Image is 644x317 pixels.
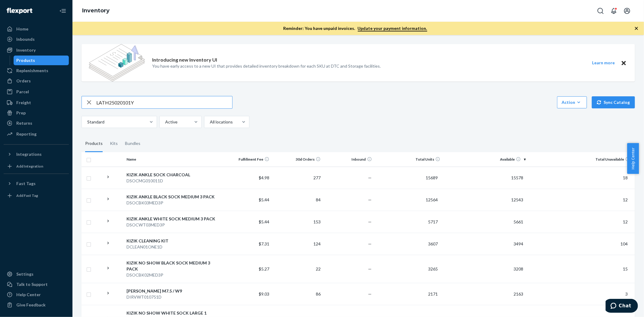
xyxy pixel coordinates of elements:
span: $5.44 [259,197,269,202]
button: Learn more [588,59,619,67]
a: Inbounds [4,34,69,44]
div: Reporting [16,131,37,137]
div: Orders [16,78,31,84]
div: Settings [16,271,34,277]
div: Prep [16,110,26,116]
div: Help Center [16,292,41,298]
div: Inbounds [16,36,35,42]
a: Add Fast Tag [4,191,69,200]
p: You have early access to a new UI that provides detailed inventory breakdown for each SKU at DTC ... [152,63,381,69]
ol: breadcrumbs [77,2,114,20]
th: 30d Orders [272,152,323,167]
input: Search inventory by name or sku [96,96,232,108]
div: Inventory [16,47,36,53]
a: Freight [4,98,69,107]
div: Bundles [125,135,140,152]
span: — [368,241,372,246]
div: DSOCBK03MED3P [127,200,218,206]
a: Returns [4,118,69,128]
td: 124 [272,233,323,255]
img: Flexport logo [7,8,32,14]
div: Home [16,26,28,32]
span: — [368,175,372,180]
div: Give Feedback [16,302,46,308]
span: 15689 [423,175,440,180]
span: 12543 [509,197,526,202]
span: — [368,266,372,271]
div: Replenishments [16,68,48,74]
div: Integrations [16,151,42,157]
input: All locations [209,119,210,125]
a: Inventory [82,7,110,14]
td: 153 [272,211,323,233]
div: KIZIK ANKLE BLACK SOCK MEDIUM 3 PACK [127,194,218,200]
div: Talk to Support [16,281,48,287]
span: 15578 [509,175,526,180]
img: new-reports-banner-icon.82668bd98b6a51aee86340f2a7b77ae3.png [89,44,145,82]
div: KIZIK NO SHOW BLACK SOCK MEDIUM 3 PACK [127,260,218,272]
th: Total Units [374,152,443,167]
td: 84 [272,189,323,211]
div: Kits [110,135,118,152]
span: 3607 [426,241,440,246]
span: 3494 [511,241,526,246]
th: Total Unavailable [528,152,635,167]
button: Close Navigation [57,5,69,17]
span: 3 [623,291,630,296]
th: Name [124,152,220,167]
div: Products [17,57,35,63]
p: Reminder: You have unpaid invoices. [284,25,427,31]
div: Products [85,135,103,152]
div: Freight [16,100,31,106]
span: 3208 [511,266,526,271]
span: $5.27 [259,266,269,271]
input: Standard [87,119,87,125]
span: 2163 [511,291,526,296]
button: Action [557,96,587,108]
span: 18 [620,175,630,180]
td: 277 [272,167,323,189]
button: Fast Tags [4,179,69,188]
button: Talk to Support [4,280,69,289]
div: DIRVWT010751D [127,294,218,300]
span: 12 [620,197,630,202]
span: 3265 [426,266,440,271]
a: Replenishments [4,66,69,75]
td: 86 [272,283,323,305]
iframe: Opens a widget where you can chat to one of our agents [606,299,638,314]
div: Parcel [16,89,29,95]
button: Help Center [627,143,639,174]
input: Active [165,119,165,125]
div: DCLEAN01ONE1D [127,244,218,250]
th: Fulfillment Fee [220,152,272,167]
th: Inbound [323,152,374,167]
a: Settings [4,269,69,279]
div: DSOCWT03MED3P [127,222,218,228]
div: DSOCBK02MED3P [127,272,218,278]
span: 15 [620,266,630,271]
span: $4.98 [259,175,269,180]
div: DSOCMG010011D [127,178,218,184]
a: Update your payment information. [358,26,427,31]
span: 5717 [426,219,440,224]
span: — [368,197,372,202]
button: Open notifications [608,5,620,17]
span: — [368,219,372,224]
span: 12 [620,219,630,224]
div: Add Fast Tag [16,193,38,198]
span: 2171 [426,291,440,296]
div: Add Integration [16,164,43,169]
div: KIZIK ANKLE WHITE SOCK MEDIUM 3 PACK [127,216,218,222]
span: 12564 [423,197,440,202]
button: Open Search Box [594,5,607,17]
button: Close [620,59,628,67]
p: Introducing new Inventory UI [152,56,217,63]
button: Integrations [4,149,69,159]
a: Parcel [4,87,69,97]
th: Available [443,152,528,167]
a: Inventory [4,45,69,55]
a: Help Center [4,290,69,299]
button: Sync Catalog [592,96,635,108]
